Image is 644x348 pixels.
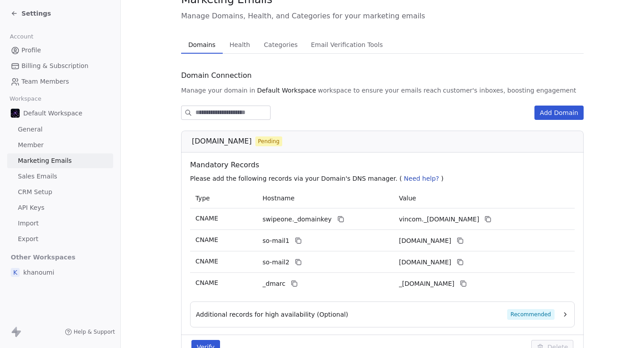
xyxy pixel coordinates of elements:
[258,137,280,145] span: Pending
[7,216,113,231] a: Import
[318,86,441,95] span: workspace to ensure your emails reach
[190,174,578,183] p: Please add the following records via your Domain's DNS manager. ( )
[263,195,295,202] span: Hostname
[399,215,479,224] span: vincom._domainkey.swipeone.email
[7,43,113,58] a: Profile
[11,109,20,118] img: 2025-01-15_18-31-34.jpg
[7,122,113,137] a: General
[6,30,37,43] span: Account
[181,11,584,21] span: Manage Domains, Health, and Categories for your marketing emails
[18,219,38,228] span: Import
[65,328,115,335] a: Help & Support
[23,268,54,277] span: khanoumi
[195,215,218,222] span: CNAME
[21,46,41,55] span: Profile
[7,185,113,199] a: CRM Setup
[185,38,219,51] span: Domains
[404,175,439,182] span: Need help?
[196,309,569,320] button: Additional records for high availability (Optional)Recommended
[195,236,218,243] span: CNAME
[7,232,113,246] a: Export
[7,250,79,264] span: Other Workspaces
[11,9,51,18] a: Settings
[263,215,332,224] span: swipeone._domainkey
[18,234,38,244] span: Export
[7,153,113,168] a: Marketing Emails
[195,194,252,203] p: Type
[195,258,218,265] span: CNAME
[18,125,42,134] span: General
[21,61,89,71] span: Billing & Subscription
[74,328,115,335] span: Help & Support
[21,77,69,86] span: Team Members
[399,258,451,267] span: vincom2.swipeone.email
[18,156,72,166] span: Marketing Emails
[507,309,555,320] span: Recommended
[7,138,113,153] a: Member
[192,136,252,147] span: [DOMAIN_NAME]
[181,70,252,81] span: Domain Connection
[11,268,20,277] span: k
[399,279,454,289] span: _dmarc.swipeone.email
[307,38,386,51] span: Email Verification Tools
[7,59,113,73] a: Billing & Subscription
[18,203,44,212] span: API Keys
[263,236,289,246] span: so-mail1
[260,38,301,51] span: Categories
[7,200,113,215] a: API Keys
[7,74,113,89] a: Team Members
[226,38,254,51] span: Health
[399,195,416,202] span: Value
[263,279,285,289] span: _dmarc
[263,258,289,267] span: so-mail2
[23,109,82,118] span: Default Workspace
[6,92,45,106] span: Workspace
[18,172,57,181] span: Sales Emails
[399,236,451,246] span: vincom1.swipeone.email
[196,310,348,319] span: Additional records for high availability (Optional)
[7,169,113,184] a: Sales Emails
[181,86,255,95] span: Manage your domain in
[190,160,578,170] span: Mandatory Records
[195,279,218,286] span: CNAME
[534,106,584,120] button: Add Domain
[18,140,44,150] span: Member
[18,187,52,197] span: CRM Setup
[21,9,51,18] span: Settings
[443,86,576,95] span: customer's inboxes, boosting engagement
[257,86,316,95] span: Default Workspace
